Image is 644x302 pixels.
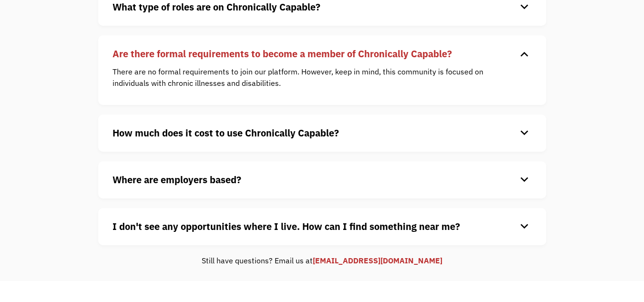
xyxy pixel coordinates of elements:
[517,219,532,234] div: keyboard_arrow_down
[112,126,339,139] strong: How much does it cost to use Chronically Capable?
[112,0,320,13] strong: What type of roles are on Chronically Capable?
[517,47,532,61] div: keyboard_arrow_down
[112,220,460,233] strong: I don't see any opportunities where I live. How can I find something near me?
[112,47,452,60] strong: Are there formal requirements to become a member of Chronically Capable?
[517,126,532,140] div: keyboard_arrow_down
[112,173,241,186] strong: Where are employers based?
[517,173,532,187] div: keyboard_arrow_down
[313,256,442,265] a: [EMAIL_ADDRESS][DOMAIN_NAME]
[112,66,518,89] p: There are no formal requirements to join our platform. However, keep in mind, this community is f...
[98,255,546,266] div: Still have questions? Email us at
